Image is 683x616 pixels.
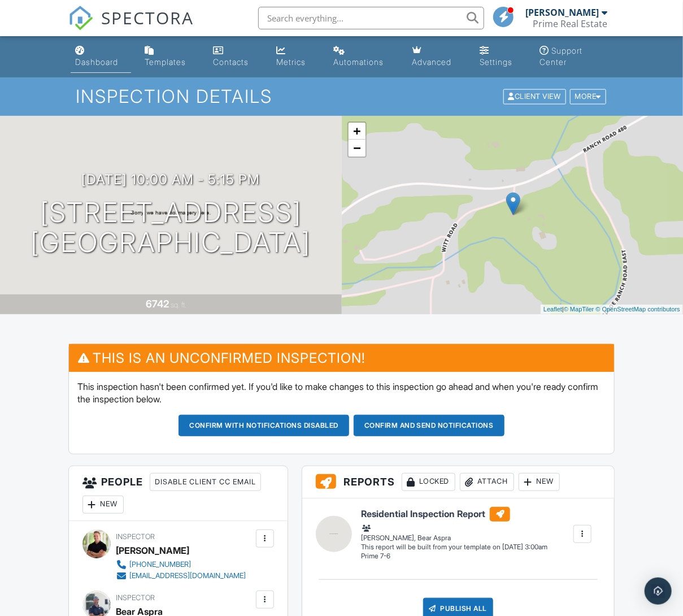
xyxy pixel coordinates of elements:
[525,7,599,18] div: [PERSON_NAME]
[329,41,398,73] a: Automations (Basic)
[596,306,680,313] a: © OpenStreetMap contributors
[213,57,249,67] div: Contacts
[302,466,614,498] h3: Reports
[81,172,260,187] h3: [DATE] 10:00 am - 5:15 pm
[412,57,452,67] div: Advanced
[75,57,118,67] div: Dashboard
[69,344,614,372] h3: This is an Unconfirmed Inspection!
[129,560,191,569] div: [PHONE_NUMBER]
[82,496,124,514] div: New
[402,473,455,491] div: Locked
[116,593,155,602] span: Inspector
[361,522,547,543] div: [PERSON_NAME], Bear Aspra
[349,123,366,140] a: Zoom in
[475,41,526,73] a: Settings
[116,559,246,570] a: [PHONE_NUMBER]
[77,380,606,406] p: This inspection hasn't been confirmed yet. If you'd like to make changes to this inspection go ah...
[645,578,672,605] div: Open Intercom Messenger
[570,89,607,105] div: More
[533,18,607,29] div: Prime Real Estate
[361,543,547,552] div: This report will be built from your template on [DATE] 3:00am
[480,57,512,67] div: Settings
[361,507,547,522] h6: Residential Inspection Report
[354,415,504,436] button: Confirm and send notifications
[272,41,320,73] a: Metrics
[145,57,186,67] div: Templates
[503,89,566,105] div: Client View
[333,57,384,67] div: Automations
[564,306,594,313] a: © MapTiler
[277,57,306,67] div: Metrics
[460,473,514,491] div: Attach
[129,571,246,580] div: [EMAIL_ADDRESS][DOMAIN_NAME]
[31,198,311,258] h1: [STREET_ADDRESS] [GEOGRAPHIC_DATA]
[540,46,582,67] div: Support Center
[179,415,349,436] button: Confirm with notifications disabled
[208,41,263,73] a: Contacts
[349,140,366,157] a: Zoom out
[258,7,484,29] input: Search everything...
[71,41,131,73] a: Dashboard
[116,532,155,541] span: Inspector
[502,92,569,100] a: Client View
[76,86,608,106] h1: Inspection Details
[541,305,683,314] div: |
[68,6,93,31] img: The Best Home Inspection Software - Spectora
[68,15,194,39] a: SPECTORA
[543,306,562,313] a: Leaflet
[140,41,199,73] a: Templates
[116,570,246,582] a: [EMAIL_ADDRESS][DOMAIN_NAME]
[535,41,612,73] a: Support Center
[361,552,547,561] div: Prime 7-6
[519,473,560,491] div: New
[101,6,194,29] span: SPECTORA
[171,301,186,309] span: sq. ft.
[150,473,261,491] div: Disable Client CC Email
[69,466,288,521] h3: People
[116,542,189,559] div: [PERSON_NAME]
[408,41,467,73] a: Advanced
[146,298,169,310] div: 6742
